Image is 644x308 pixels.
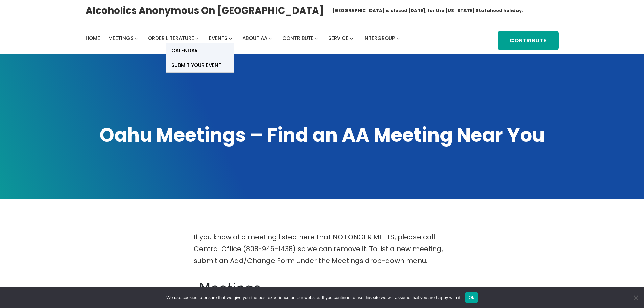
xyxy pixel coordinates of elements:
a: Meetings [108,33,134,43]
a: Intergroup [363,33,395,43]
nav: Intergroup [86,33,402,43]
h1: Oahu Meetings – Find an AA Meeting Near You [86,122,559,148]
a: Home [86,33,100,43]
span: Order Literature [148,34,194,42]
span: Events [209,34,228,42]
button: Ok [465,292,478,303]
span: No [632,294,639,301]
span: Service [328,34,349,42]
button: Order Literature submenu [195,37,198,40]
button: About AA submenu [269,37,272,40]
button: Intergroup submenu [397,37,400,40]
a: Service [328,33,349,43]
a: Contribute [498,31,558,51]
button: Meetings submenu [135,37,138,40]
span: Meetings [108,34,134,42]
span: Calendar [171,46,198,55]
a: Submit Your Event [166,58,234,72]
h1: Meetings [199,280,445,297]
h1: [GEOGRAPHIC_DATA] is closed [DATE], for the [US_STATE] Statehood holiday. [332,7,523,14]
a: About AA [242,33,267,43]
a: Calendar [166,43,234,58]
span: Contribute [282,34,314,42]
span: Home [86,34,100,42]
button: Contribute submenu [315,37,318,40]
span: About AA [242,34,267,42]
button: Service submenu [350,37,353,40]
a: Contribute [282,33,314,43]
a: Events [209,33,228,43]
button: Events submenu [229,37,232,40]
p: If you know of a meeting listed here that NO LONGER MEETS, please call Central Office (808-946-14... [194,231,451,267]
span: Intergroup [363,34,395,42]
a: Alcoholics Anonymous on [GEOGRAPHIC_DATA] [86,2,324,19]
span: Submit Your Event [171,61,221,70]
span: We use cookies to ensure that we give you the best experience on our website. If you continue to ... [166,294,461,301]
